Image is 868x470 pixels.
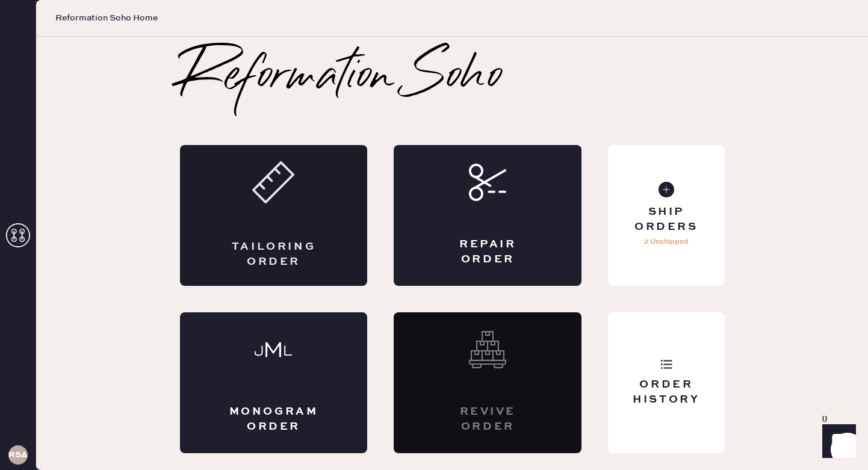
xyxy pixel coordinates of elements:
[228,240,320,270] div: Tailoring Order
[442,237,533,267] div: Repair Order
[55,12,158,24] span: Reformation Soho Home
[394,312,581,453] div: Interested? Contact us at care@hemster.co
[644,235,689,249] p: 2 Unshipped
[8,451,28,459] h3: RSA
[180,54,503,102] h2: Reformation Soho
[618,377,715,407] div: Order History
[442,404,533,434] div: Revive order
[228,404,320,434] div: Monogram Order
[811,416,863,468] iframe: Front Chat
[618,205,715,235] div: Ship Orders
